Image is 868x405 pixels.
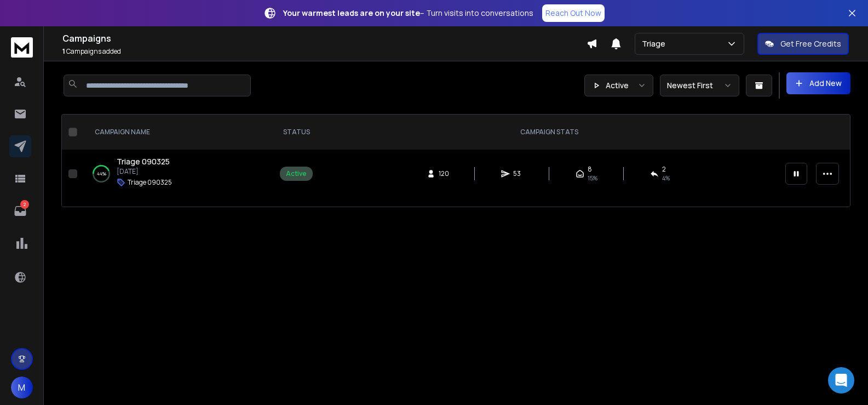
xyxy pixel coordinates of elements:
[273,115,319,150] th: STATUS
[128,178,172,187] p: Triage 090325
[283,8,533,19] p: – Turn visits into conversations
[62,32,587,45] h1: Campaigns
[513,169,524,178] span: 53
[780,38,841,49] p: Get Free Credits
[62,47,587,56] p: Campaigns added
[20,200,29,209] p: 2
[286,169,307,178] div: Active
[117,156,170,167] a: Triage 090325
[283,8,420,18] strong: Your warmest leads are on your site
[11,377,33,398] button: M
[662,174,670,182] span: 4 %
[319,115,779,150] th: CAMPAIGN STATS
[542,4,605,22] a: Reach Out Now
[439,169,450,178] span: 120
[62,47,65,56] span: 1
[588,174,597,182] span: 15 %
[117,167,172,176] p: [DATE]
[828,367,854,393] div: Open Intercom Messenger
[588,165,592,174] span: 8
[642,38,670,49] p: Triage
[545,8,601,19] p: Reach Out Now
[662,165,666,174] span: 2
[97,168,106,179] p: 44 %
[9,200,31,222] a: 2
[11,37,33,58] img: logo
[660,75,739,96] button: Newest First
[82,150,273,198] td: 44%Triage 090325[DATE]Triage 090325
[82,115,273,150] th: CAMPAIGN NAME
[786,72,850,94] button: Add New
[757,33,849,55] button: Get Free Credits
[606,80,629,91] p: Active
